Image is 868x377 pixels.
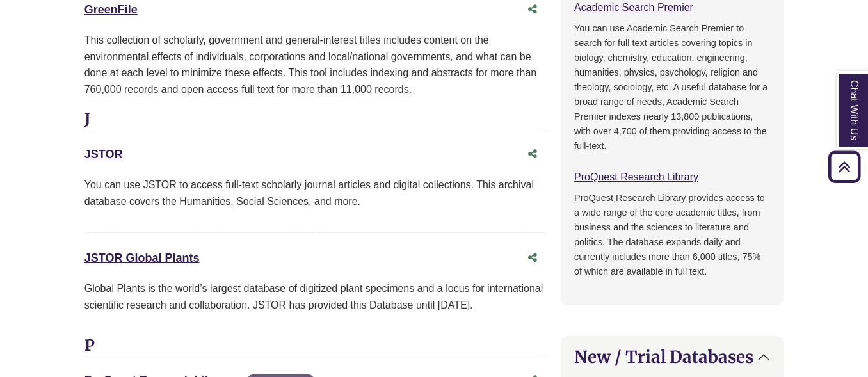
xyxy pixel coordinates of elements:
[84,252,200,264] a: JSTOR Global Plants
[520,246,545,270] button: Share this database
[84,148,123,161] a: JSTOR
[574,191,770,279] p: ProQuest Research Library provides access to a wide range of the core academic titles, from busin...
[824,158,865,175] a: Back to Top
[84,280,545,313] p: Global Plants is the world’s largest database of digitized plant specimens and a locus for intern...
[574,2,693,13] a: Academic Search Premier
[561,337,783,377] button: New / Trial Databases
[520,142,545,166] button: Share this database
[84,32,545,97] div: This collection of scholarly, government and general-interest titles includes content on the envi...
[84,337,545,356] h3: P
[574,172,698,182] a: ProQuest Research Library
[84,110,545,129] h3: J
[84,177,545,209] p: You can use JSTOR to access full-text scholarly journal articles and digital collections. This ar...
[84,3,138,16] a: GreenFile
[574,21,770,154] p: You can use Academic Search Premier to search for full text articles covering topics in biology, ...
